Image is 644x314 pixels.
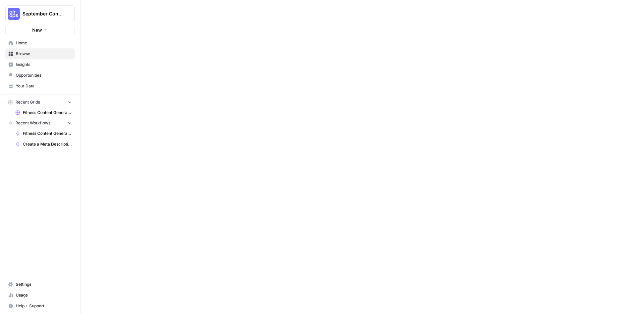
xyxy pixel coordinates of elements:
span: Settings [16,281,72,287]
span: Insights [16,62,72,68]
span: New [32,27,42,33]
span: September Cohort [22,10,63,17]
a: Opportunities [5,70,75,81]
span: Home [16,40,72,46]
button: Recent Grids [5,97,75,107]
button: Help + Support [5,301,75,311]
span: Opportunities [16,72,72,78]
button: Workspace: September Cohort [5,5,75,22]
span: Browse [16,51,72,57]
a: Insights [5,59,75,70]
span: Usage [16,292,72,298]
span: Fitness Content Generator (Stijn) [23,110,72,116]
a: Fitness Content Generator (Stijn) [12,128,75,139]
span: Create a Meta Description (Stijn) [23,141,72,147]
span: Help + Support [16,303,72,309]
button: Recent Workflows [5,118,75,128]
a: Create a Meta Description (Stijn) [12,139,75,150]
a: Fitness Content Generator (Stijn) [12,107,75,118]
span: Recent Grids [15,99,40,105]
span: Recent Workflows [15,120,50,126]
a: Your Data [5,81,75,91]
a: Settings [5,279,75,290]
button: New [5,25,75,35]
a: Browse [5,48,75,59]
img: September Cohort Logo [8,8,20,20]
a: Home [5,38,75,48]
a: Usage [5,290,75,301]
span: Your Data [16,83,72,89]
span: Fitness Content Generator (Stijn) [23,130,72,136]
